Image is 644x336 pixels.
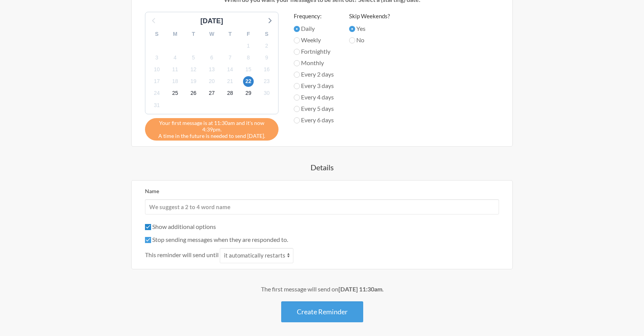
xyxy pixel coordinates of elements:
input: Yes [349,26,355,32]
label: Skip Weekends? [349,12,390,21]
span: Tuesday, September 9, 2025 [261,52,272,63]
label: Stop sending messages when they are responded to. [145,236,288,243]
label: Monthly [294,58,334,67]
span: Sunday, September 21, 2025 [225,76,235,87]
label: Weekly [294,35,334,45]
input: Daily [294,26,300,32]
span: Monday, September 29, 2025 [243,88,254,99]
label: Every 3 days [294,81,334,90]
span: Thursday, September 11, 2025 [170,64,180,75]
span: This reminder will send until [145,250,219,259]
span: Thursday, September 18, 2025 [170,76,180,87]
label: No [349,35,390,45]
span: Friday, September 19, 2025 [188,76,199,87]
span: Saturday, September 27, 2025 [206,88,217,99]
div: F [239,28,258,40]
span: Tuesday, September 2, 2025 [261,40,272,51]
span: Wednesday, September 24, 2025 [151,88,162,99]
span: Wednesday, September 3, 2025 [151,52,162,63]
span: Wednesday, September 10, 2025 [151,64,162,75]
input: Fortnightly [294,49,300,55]
input: Every 6 days [294,117,300,123]
span: Tuesday, September 30, 2025 [261,88,272,99]
input: Monthly [294,60,300,66]
label: Every 6 days [294,115,334,125]
input: No [349,37,355,43]
input: Show additional options [145,224,151,230]
input: We suggest a 2 to 4 word name [145,199,499,214]
label: Show additional options [145,223,216,230]
span: Sunday, September 7, 2025 [225,52,235,63]
span: Thursday, September 4, 2025 [170,52,180,63]
span: Wednesday, October 1, 2025 [151,100,162,110]
span: Tuesday, September 16, 2025 [261,64,272,75]
label: Yes [349,24,390,33]
input: Every 2 days [294,72,300,78]
div: T [184,28,203,40]
label: Fortnightly [294,47,334,56]
span: Tuesday, September 23, 2025 [261,76,272,87]
div: M [166,28,184,40]
input: Stop sending messages when they are responded to. [145,237,151,243]
input: Every 3 days [294,83,300,89]
span: Monday, September 15, 2025 [243,64,254,75]
div: A time in the future is needed to send [DATE]. [145,118,279,141]
div: T [221,28,239,40]
span: Monday, September 1, 2025 [243,40,254,51]
span: Monday, September 22, 2025 [243,76,254,87]
span: Saturday, September 13, 2025 [206,64,217,75]
div: The first message will send on . [101,285,543,294]
span: Friday, September 5, 2025 [188,52,199,63]
span: Friday, September 26, 2025 [188,88,199,99]
button: Create Reminder [281,301,363,322]
span: Saturday, September 20, 2025 [206,76,217,87]
label: Every 2 days [294,70,334,79]
span: Friday, September 12, 2025 [188,64,199,75]
div: [DATE] [197,16,226,26]
div: S [148,28,166,40]
label: Frequency: [294,12,334,21]
span: Saturday, September 6, 2025 [206,52,217,63]
h4: Details [101,162,543,173]
div: W [203,28,221,40]
span: Sunday, September 14, 2025 [225,64,235,75]
span: Your first message is at 11:30am and it's now 4:39pm. [151,120,273,133]
label: Name [145,188,159,194]
label: Daily [294,24,334,33]
span: Sunday, September 28, 2025 [225,88,235,99]
label: Every 5 days [294,104,334,113]
label: Every 4 days [294,93,334,102]
input: Every 4 days [294,94,300,101]
span: Monday, September 8, 2025 [243,52,254,63]
div: S [258,28,276,40]
input: Weekly [294,37,300,43]
strong: [DATE] 11:30am [338,285,382,293]
span: Thursday, September 25, 2025 [170,88,180,99]
input: Every 5 days [294,106,300,112]
span: Wednesday, September 17, 2025 [151,76,162,87]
